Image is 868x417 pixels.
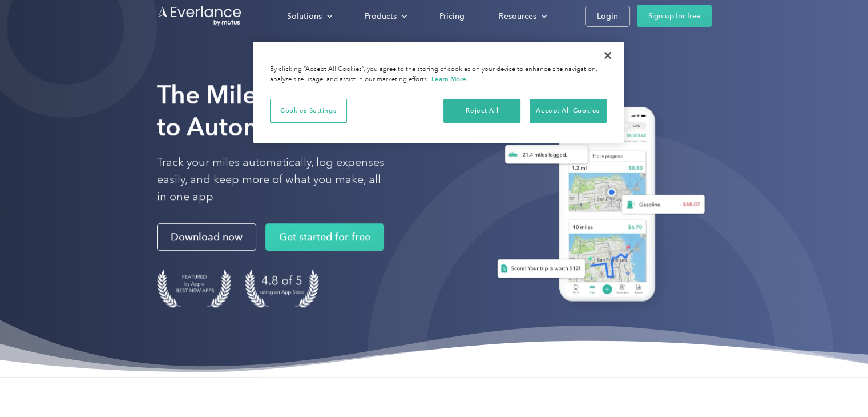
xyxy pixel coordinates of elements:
[530,99,607,123] button: Accept All Cookies
[253,42,624,143] div: Cookie banner
[585,5,630,26] a: Login
[157,5,243,27] a: Go to homepage
[597,9,618,23] div: Login
[487,6,556,26] div: Resources
[157,79,459,142] strong: The Mileage Tracking App to Automate Your Logs
[439,9,465,23] div: Pricing
[443,99,520,123] button: Reject All
[499,9,536,23] div: Resources
[428,6,476,26] a: Pricing
[365,9,397,23] div: Products
[157,154,385,205] p: Track your miles automatically, log expenses easily, and keep more of what you make, all in one app
[276,6,342,26] div: Solutions
[287,9,322,23] div: Solutions
[253,42,624,143] div: Privacy
[270,65,607,85] div: By clicking “Accept All Cookies”, you agree to the storing of cookies on your device to enhance s...
[270,99,347,123] button: Cookies Settings
[595,43,620,68] button: Close
[157,269,231,307] img: Badge for Featured by Apple Best New Apps
[637,5,712,27] a: Sign up for free
[157,223,256,251] a: Download now
[353,6,417,26] div: Products
[245,269,319,307] img: 4.9 out of 5 stars on the app store
[265,223,384,251] a: Get started for free
[431,75,466,83] a: More information about your privacy, opens in a new tab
